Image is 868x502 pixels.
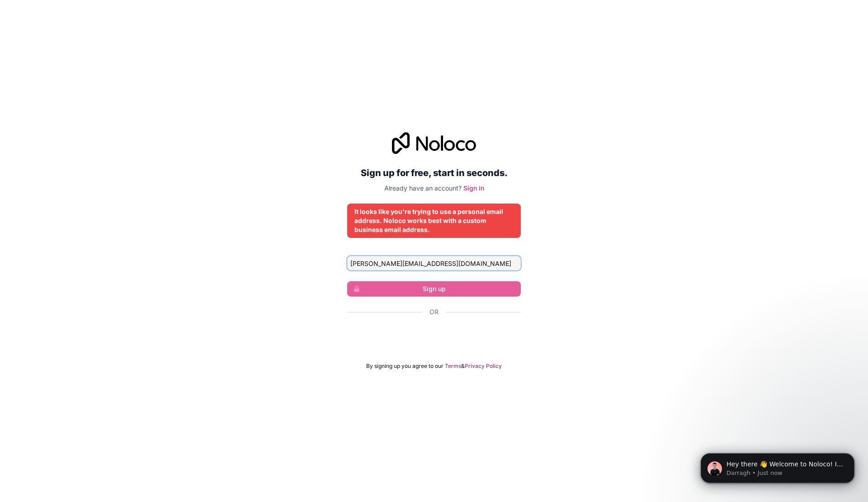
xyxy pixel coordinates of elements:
[347,256,521,270] input: Email address
[354,207,514,234] div: It looks like you're trying to use a personal email address. Noloco works best with a custom busi...
[463,184,484,192] a: Sign in
[384,184,462,192] span: Already have an account?
[445,363,461,370] a: Terms
[347,281,521,297] button: Sign up
[687,434,868,497] iframe: Intercom notifications message
[366,363,443,370] span: By signing up you agree to our
[461,363,465,370] span: &
[429,307,439,316] span: Or
[347,165,521,181] h2: Sign up for free, start in seconds.
[465,363,502,370] a: Privacy Policy
[343,326,525,346] iframe: Sign in with Google Button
